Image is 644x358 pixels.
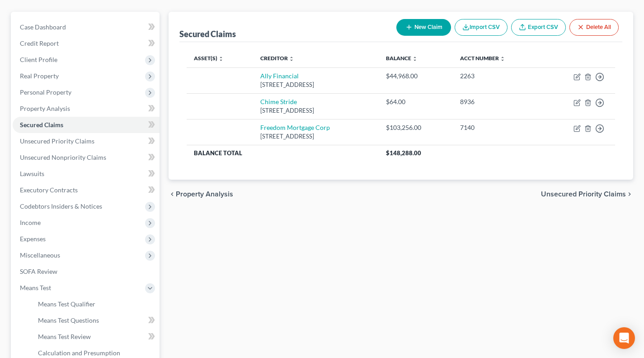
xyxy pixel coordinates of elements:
[20,56,57,63] span: Client Profile
[38,333,91,340] span: Means Test Review
[169,191,233,198] button: chevron_left Property Analysis
[386,123,446,132] div: $103,256.00
[13,133,160,149] a: Unsecured Priority Claims
[260,72,299,80] a: Ally Financial
[20,202,102,210] span: Codebtors Insiders & Notices
[13,182,160,198] a: Executory Contracts
[38,300,95,308] span: Means Test Qualifier
[260,55,294,62] a: Creditor unfold_more
[460,72,535,81] div: 2263
[20,137,94,145] span: Unsecured Priority Claims
[20,72,59,80] span: Real Property
[38,349,120,357] span: Calculation and Presumption
[386,149,421,157] span: $148,288.00
[260,124,330,131] a: Freedom Mortgage Corp
[13,263,160,280] a: SOFA Review
[460,55,505,62] a: Acct Number unfold_more
[260,98,297,105] a: Chime Stride
[20,219,41,226] span: Income
[20,88,71,96] span: Personal Property
[20,105,70,112] span: Property Analysis
[613,327,635,349] div: Open Intercom Messenger
[260,106,371,115] div: [STREET_ADDRESS]
[260,81,371,89] div: [STREET_ADDRESS]
[187,145,379,161] th: Balance Total
[13,19,160,35] a: Case Dashboard
[31,296,160,312] a: Means Test Qualifier
[460,123,535,132] div: 7140
[13,100,160,117] a: Property Analysis
[500,56,505,62] i: unfold_more
[569,19,619,36] button: Delete All
[386,97,446,106] div: $64.00
[386,72,446,81] div: $44,968.00
[20,235,46,243] span: Expenses
[218,56,224,62] i: unfold_more
[169,191,176,198] i: chevron_left
[13,149,160,166] a: Unsecured Nonpriority Claims
[20,121,63,129] span: Secured Claims
[13,117,160,133] a: Secured Claims
[260,132,371,141] div: [STREET_ADDRESS]
[20,39,59,47] span: Credit Report
[20,284,51,291] span: Means Test
[20,251,60,259] span: Miscellaneous
[31,312,160,329] a: Means Test Questions
[20,170,44,177] span: Lawsuits
[31,329,160,345] a: Means Test Review
[176,191,233,198] span: Property Analysis
[396,19,451,36] button: New Claim
[20,153,106,161] span: Unsecured Nonpriority Claims
[412,56,418,62] i: unfold_more
[194,55,224,62] a: Asset(s) unfold_more
[20,267,57,275] span: SOFA Review
[38,316,99,324] span: Means Test Questions
[460,97,535,106] div: 8936
[511,19,566,36] a: Export CSV
[541,191,633,198] button: Unsecured Priority Claims chevron_right
[13,166,160,182] a: Lawsuits
[386,55,418,62] a: Balance unfold_more
[20,186,78,194] span: Executory Contracts
[13,35,160,52] a: Credit Report
[541,191,626,198] span: Unsecured Priority Claims
[289,56,294,62] i: unfold_more
[626,191,633,198] i: chevron_right
[179,29,236,39] div: Secured Claims
[20,23,66,31] span: Case Dashboard
[455,19,508,36] button: Import CSV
